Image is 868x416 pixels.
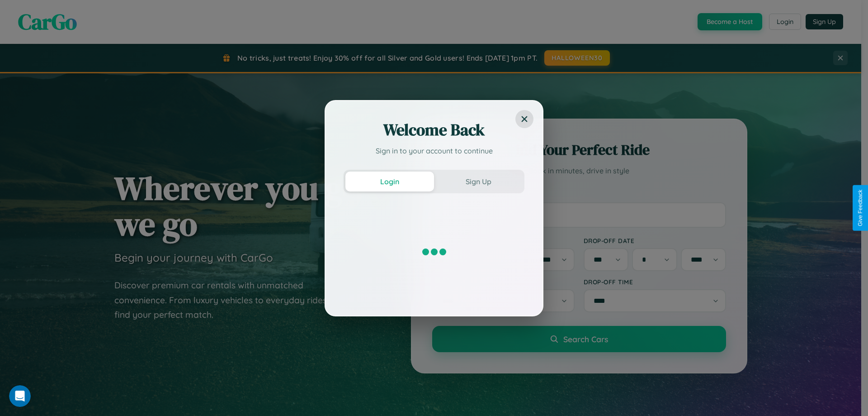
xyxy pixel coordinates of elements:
h2: Welcome Back [344,119,524,141]
p: Sign in to your account to continue [344,145,524,156]
div: Give Feedback [857,190,863,226]
button: Sign Up [434,172,523,191]
button: Login [345,172,434,191]
iframe: Intercom live chat [9,385,31,407]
